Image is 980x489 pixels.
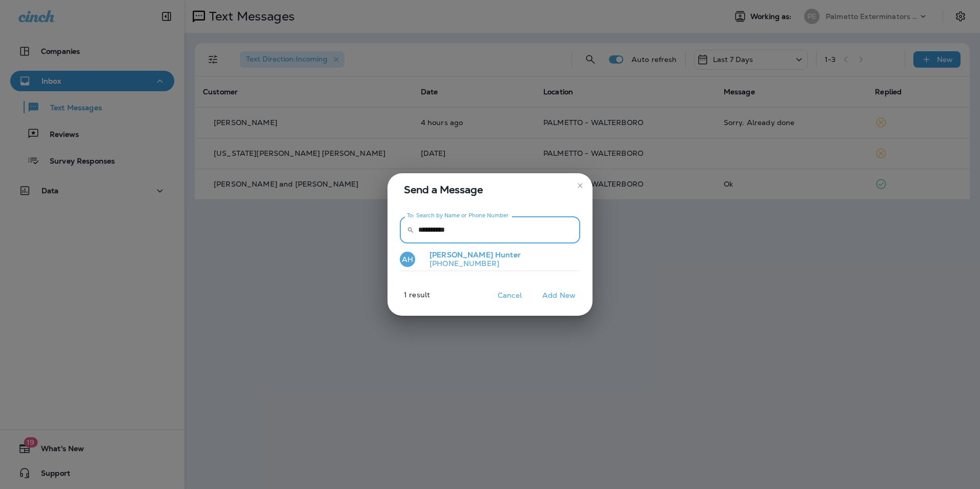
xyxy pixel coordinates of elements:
[495,250,521,259] span: Hunter
[404,181,580,198] span: Send a Message
[383,291,430,307] p: 1 result
[491,288,529,303] button: Cancel
[400,248,580,271] button: AH[PERSON_NAME] Hunter[PHONE_NUMBER]
[572,177,588,194] button: close
[537,288,581,303] button: Add New
[430,250,493,259] span: [PERSON_NAME]
[407,212,509,219] label: To: Search by Name or Phone Number
[400,252,415,267] div: AH
[421,259,521,268] p: [PHONE_NUMBER]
